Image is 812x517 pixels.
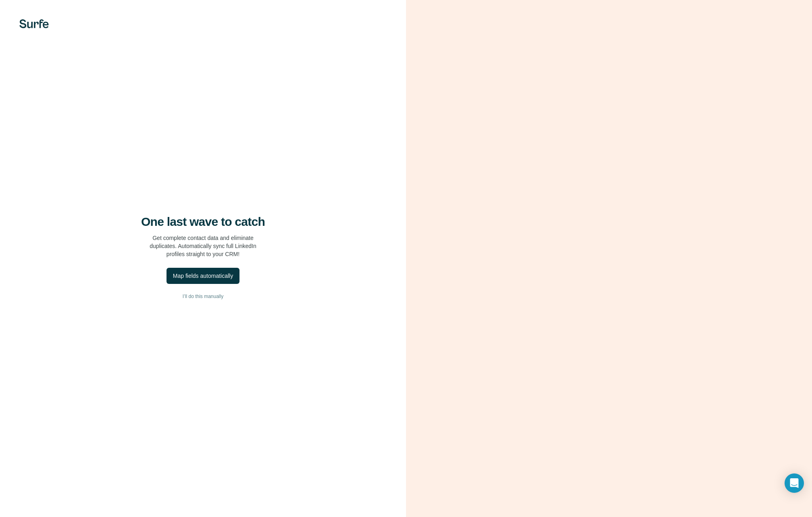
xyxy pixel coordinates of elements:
[141,215,265,229] h4: One last wave to catch
[16,290,390,302] button: I’ll do this manually
[19,19,49,28] img: Surfe's logo
[173,272,233,280] div: Map fields automatically
[150,234,256,258] p: Get complete contact data and eliminate duplicates. Automatically sync full LinkedIn profiles str...
[167,268,239,284] button: Map fields automatically
[785,473,804,493] div: Open Intercom Messenger
[183,293,223,300] span: I’ll do this manually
